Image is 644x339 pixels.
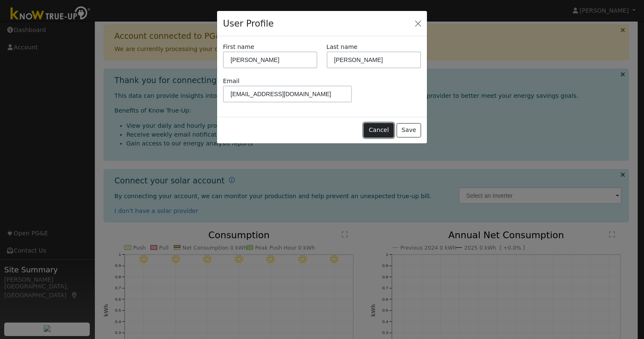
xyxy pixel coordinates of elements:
[327,43,358,51] label: Last name
[223,77,239,86] label: Email
[223,43,254,51] label: First name
[412,17,424,29] button: Close
[397,123,421,137] button: Save
[223,17,274,30] h4: User Profile
[364,123,394,137] button: Cancel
